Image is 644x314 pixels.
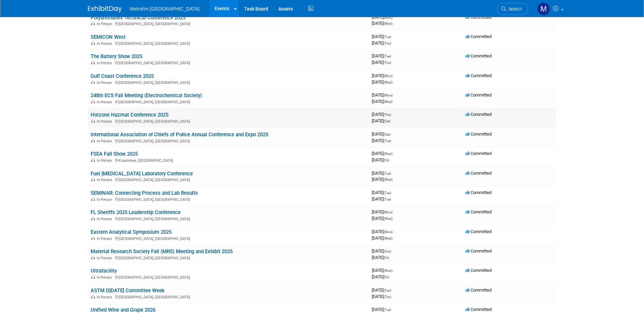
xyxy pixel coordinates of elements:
[91,157,366,163] div: Kissimmee, [GEOGRAPHIC_DATA]
[97,197,114,202] span: In-Person
[372,255,389,260] span: [DATE]
[91,34,126,40] a: SEMICON West
[97,237,114,241] span: In-Person
[91,190,198,196] a: SEMINAR: Connecting Process and Lab Results
[97,41,114,46] span: In-Person
[384,172,391,175] span: (Tue)
[97,100,114,104] span: In-Person
[384,178,392,181] span: (Wed)
[97,178,114,182] span: In-Person
[465,15,492,20] span: Committed
[372,216,392,221] span: [DATE]
[372,229,394,234] span: [DATE]
[97,119,114,124] span: In-Person
[91,171,193,177] a: Fuel [MEDICAL_DATA] Laboratory Conference
[372,60,391,65] span: [DATE]
[465,248,492,254] span: Committed
[465,190,492,195] span: Committed
[91,119,95,123] img: In-Person Event
[392,287,393,293] span: -
[393,73,394,78] span: -
[97,217,114,221] span: In-Person
[384,217,392,221] span: (Wed)
[91,248,233,255] a: Material Research Society Fall (MRS) Meeting and Exhibit 2025
[372,73,394,78] span: [DATE]
[465,92,492,98] span: Committed
[372,112,393,117] span: [DATE]
[91,80,366,85] div: [GEOGRAPHIC_DATA], [GEOGRAPHIC_DATA]
[91,255,366,260] div: [GEOGRAPHIC_DATA], [GEOGRAPHIC_DATA]
[91,237,95,240] img: In-Person Event
[91,118,366,124] div: [GEOGRAPHIC_DATA], [GEOGRAPHIC_DATA]
[372,21,392,26] span: [DATE]
[372,92,394,98] span: [DATE]
[393,229,394,234] span: -
[91,60,366,65] div: [GEOGRAPHIC_DATA], [GEOGRAPHIC_DATA]
[384,295,391,299] span: (Thu)
[372,171,393,176] span: [DATE]
[465,171,492,176] span: Committed
[91,92,202,99] a: 248th ECS Fall Meeting (Electrochemical Society)
[384,249,391,253] span: (Sun)
[384,35,391,39] span: (Tue)
[384,269,392,273] span: (Wed)
[91,216,366,221] div: [GEOGRAPHIC_DATA], [GEOGRAPHIC_DATA]
[384,81,392,84] span: (Wed)
[391,132,392,137] span: -
[384,113,391,117] span: (Thu)
[372,80,392,85] span: [DATE]
[392,112,393,117] span: -
[384,133,390,136] span: (Sat)
[91,235,366,241] div: [GEOGRAPHIC_DATA], [GEOGRAPHIC_DATA]
[384,93,392,97] span: (Mon)
[384,197,391,201] span: (Tue)
[384,308,391,312] span: (Tue)
[91,40,366,46] div: [GEOGRAPHIC_DATA], [GEOGRAPHIC_DATA]
[372,274,389,279] span: [DATE]
[91,256,95,259] img: In-Person Event
[384,16,392,19] span: (Mon)
[392,190,393,195] span: -
[384,41,391,45] span: (Thu)
[372,196,391,202] span: [DATE]
[465,53,492,58] span: Committed
[130,6,200,12] span: Metrohm [GEOGRAPHIC_DATA]
[393,15,394,20] span: -
[91,178,95,181] img: In-Person Event
[384,100,392,104] span: (Wed)
[506,6,522,12] span: Search
[91,53,142,59] a: The Battery Show 2025
[97,295,114,299] span: In-Person
[384,191,391,195] span: (Tue)
[392,307,393,312] span: -
[392,34,393,39] span: -
[372,248,393,254] span: [DATE]
[372,34,393,39] span: [DATE]
[91,112,168,118] a: Hotzone Hazmat Conference 2025
[393,268,394,273] span: -
[372,118,390,123] span: [DATE]
[91,275,95,279] img: In-Person Event
[91,158,95,162] img: In-Person Event
[465,209,492,214] span: Committed
[465,229,492,234] span: Committed
[97,22,114,26] span: In-Person
[97,256,114,260] span: In-Person
[384,74,392,78] span: (Mon)
[91,21,366,26] div: [GEOGRAPHIC_DATA], [GEOGRAPHIC_DATA]
[91,209,181,215] a: FL Sheriffs 2025 Leadership Conference
[91,294,366,299] div: [GEOGRAPHIC_DATA], [GEOGRAPHIC_DATA]
[384,54,391,58] span: (Tue)
[392,53,393,58] span: -
[465,151,492,156] span: Committed
[91,73,154,79] a: Gulf Coast Conference 2025
[384,139,391,143] span: (Tue)
[91,138,366,143] div: [GEOGRAPHIC_DATA], [GEOGRAPHIC_DATA]
[97,139,114,143] span: In-Person
[91,41,95,45] img: In-Person Event
[465,73,492,78] span: Committed
[384,275,389,279] span: (Fri)
[465,287,492,293] span: Committed
[384,256,389,260] span: (Fri)
[91,197,95,201] img: In-Person Event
